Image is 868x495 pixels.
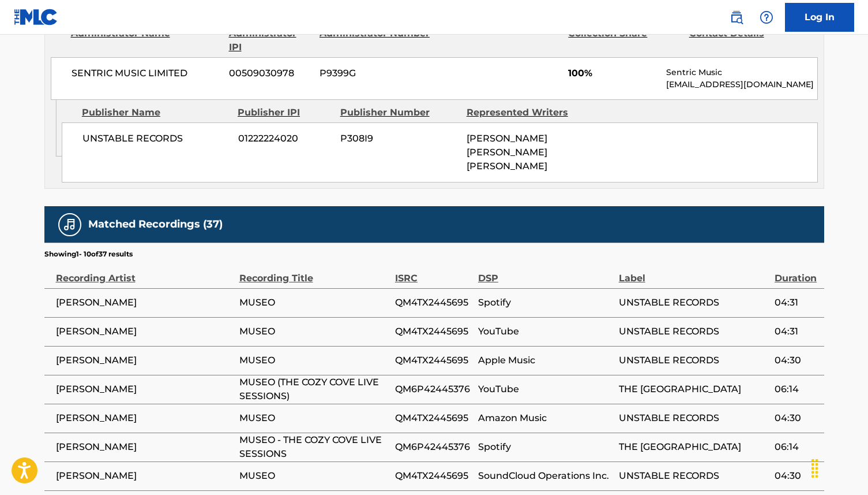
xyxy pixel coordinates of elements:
[239,469,389,483] span: MUSEO
[340,132,458,146] span: P308I9
[395,353,472,367] span: QM4TX2445695
[238,106,332,120] div: Publisher IPI
[689,27,801,54] div: Contact Details
[619,382,769,396] span: THE [GEOGRAPHIC_DATA]
[72,66,221,80] span: SENTRIC MUSIC LIMITED
[63,218,77,232] img: Matched Recordings
[14,9,58,25] img: MLC Logo
[467,106,584,120] div: Represented Writers
[56,353,234,367] span: [PERSON_NAME]
[239,259,389,285] div: Recording Title
[56,325,234,338] span: [PERSON_NAME]
[810,440,868,495] iframe: Chat Widget
[44,249,133,259] p: Showing 1 - 10 of 37 results
[478,259,613,285] div: DSP
[619,259,769,285] div: Label
[619,296,769,310] span: UNSTABLE RECORDS
[239,353,389,367] span: MUSEO
[775,296,818,310] span: 04:31
[478,382,613,396] span: YouTube
[238,132,332,146] span: 01222224020
[229,66,311,80] span: 00509030978
[760,10,773,24] img: help
[785,3,854,32] a: Log In
[619,440,769,454] span: THE [GEOGRAPHIC_DATA]
[730,10,743,24] img: search
[775,382,818,396] span: 06:14
[56,469,234,483] span: [PERSON_NAME]
[88,218,223,231] h5: Matched Recordings (37)
[395,469,472,483] span: QM4TX2445695
[239,411,389,425] span: MUSEO
[775,440,818,454] span: 06:14
[775,325,818,338] span: 04:31
[806,451,824,486] div: Drag
[239,296,389,310] span: MUSEO
[395,440,472,454] span: QM6P42445376
[320,66,431,80] span: P9399G
[619,411,769,425] span: UNSTABLE RECORDS
[395,382,472,396] span: QM6P42445376
[755,6,778,29] div: Help
[775,469,818,483] span: 04:30
[478,469,613,483] span: SoundCloud Operations Inc.
[239,433,389,461] span: MUSEO - THE COZY COVE LIVE SESSIONS
[71,27,220,54] div: Administrator Name
[56,259,234,285] div: Recording Artist
[478,440,613,454] span: Spotify
[478,353,613,367] span: Apple Music
[395,411,472,425] span: QM4TX2445695
[56,440,234,454] span: [PERSON_NAME]
[340,106,458,120] div: Publisher Number
[239,375,389,403] span: MUSEO (THE COZY COVE LIVE SESSIONS)
[619,325,769,338] span: UNSTABLE RECORDS
[725,6,748,29] a: Public Search
[478,325,613,338] span: YouTube
[467,133,547,172] span: [PERSON_NAME] [PERSON_NAME] [PERSON_NAME]
[56,411,234,425] span: [PERSON_NAME]
[775,259,818,285] div: Duration
[619,353,769,367] span: UNSTABLE RECORDS
[395,325,472,338] span: QM4TX2445695
[775,353,818,367] span: 04:30
[239,325,389,338] span: MUSEO
[568,66,657,80] span: 100%
[82,132,230,146] span: UNSTABLE RECORDS
[568,27,680,54] div: Collection Share
[666,66,817,79] p: Sentric Music
[666,79,817,91] p: [EMAIL_ADDRESS][DOMAIN_NAME]
[775,411,818,425] span: 04:30
[619,469,769,483] span: UNSTABLE RECORDS
[478,411,613,425] span: Amazon Music
[395,259,472,285] div: ISRC
[395,296,472,310] span: QM4TX2445695
[229,27,311,54] div: Administrator IPI
[56,382,234,396] span: [PERSON_NAME]
[56,296,234,310] span: [PERSON_NAME]
[82,106,229,120] div: Publisher Name
[478,296,613,310] span: Spotify
[320,27,431,54] div: Administrator Number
